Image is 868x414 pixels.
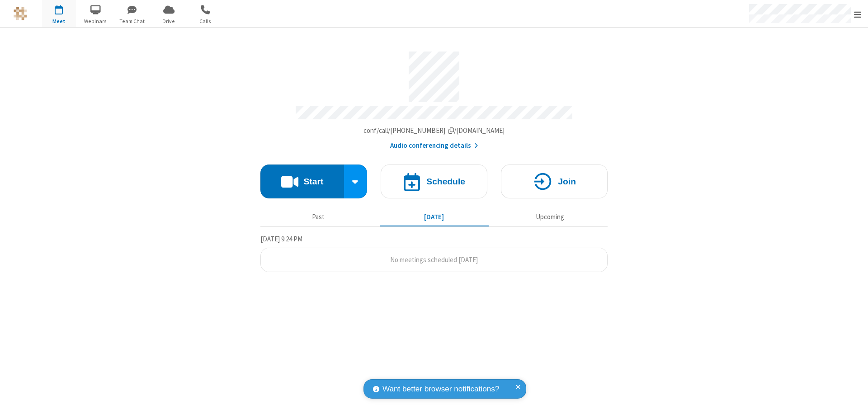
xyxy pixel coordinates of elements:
[42,17,76,25] span: Meet
[363,126,505,136] button: Copy my meeting room linkCopy my meeting room link
[152,17,186,25] span: Drive
[363,126,505,135] span: Copy my meeting room link
[381,165,487,198] button: Schedule
[189,17,222,25] span: Calls
[344,165,368,198] div: Start conference options
[303,177,323,186] h4: Start
[79,17,113,25] span: Webinars
[390,141,478,151] button: Audio conferencing details
[495,208,604,226] button: Upcoming
[501,165,608,198] button: Join
[14,7,27,20] img: QA Selenium DO NOT DELETE OR CHANGE
[382,383,499,395] span: Want better browser notifications?
[264,208,373,226] button: Past
[390,255,478,264] span: No meetings scheduled [DATE]
[260,45,608,151] section: Account details
[380,208,489,226] button: [DATE]
[260,234,608,273] section: Today's Meetings
[426,177,465,186] h4: Schedule
[260,165,344,198] button: Start
[260,235,302,243] span: [DATE] 9:24 PM
[115,17,149,25] span: Team Chat
[558,177,576,186] h4: Join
